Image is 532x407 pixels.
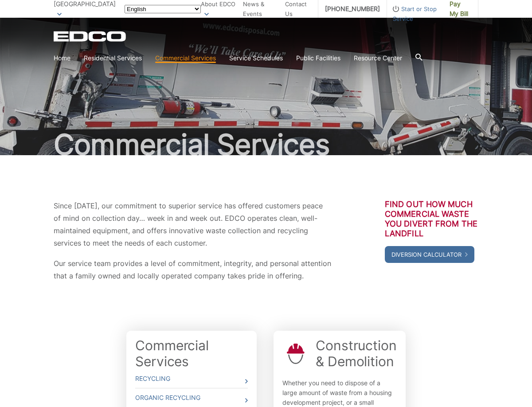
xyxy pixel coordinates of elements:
[135,337,248,369] a: Commercial Services
[354,53,402,63] a: Resource Center
[125,5,201,13] select: Select a language
[155,53,216,63] a: Commercial Services
[54,200,331,249] p: Since [DATE], our commitment to superior service has offered customers peace of mind on collectio...
[135,388,248,407] a: Organic Recycling
[385,200,478,239] h3: Find out how much commercial waste you divert from the landfill
[54,31,127,42] a: EDCD logo. Return to the homepage.
[54,53,70,63] a: Home
[385,246,474,263] a: Diversion Calculator
[84,53,142,63] a: Residential Services
[135,369,248,388] a: Recycling
[229,53,283,63] a: Service Schedules
[54,257,331,282] p: Our service team provides a level of commitment, integrity, and personal attention that a family ...
[296,53,340,63] a: Public Facilities
[316,337,397,369] a: Construction & Demolition
[54,130,478,159] h1: Commercial Services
